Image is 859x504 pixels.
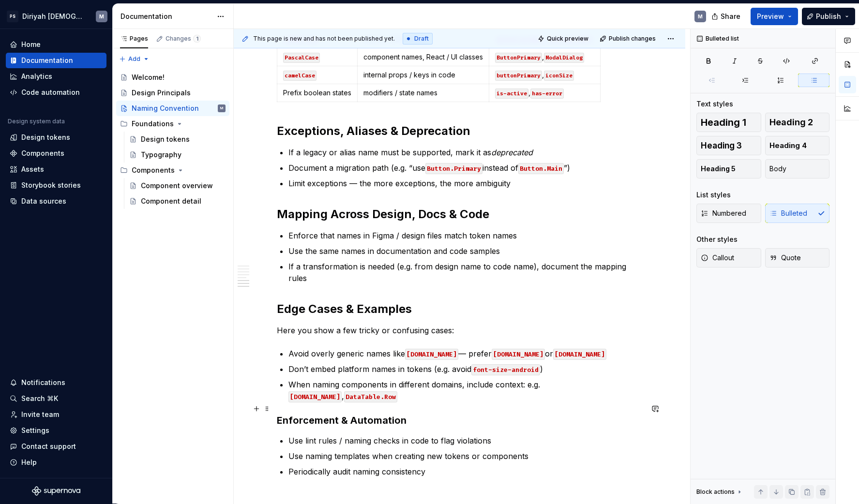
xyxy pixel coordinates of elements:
[283,71,316,81] code: camelCase
[6,439,106,454] button: Contact support
[363,52,483,62] p: component names, React / UI classes
[6,407,106,422] a: Invite team
[363,70,483,80] p: internal props / keys in code
[765,113,830,132] button: Heading 2
[288,450,643,462] p: Use naming templates when creating new tokens or components
[6,53,106,68] a: Documentation
[132,119,174,129] div: Foundations
[597,32,660,45] button: Publish changes
[6,391,106,406] button: Search ⌘K
[21,458,37,467] div: Help
[769,118,813,127] span: Heading 2
[553,349,606,360] code: [DOMAIN_NAME]
[495,53,542,63] code: ButtonPrimary
[125,132,229,147] a: Design tokens
[765,136,830,155] button: Heading 4
[21,394,58,403] div: Search ⌘K
[22,12,84,21] div: Diriyah [DEMOGRAPHIC_DATA]
[32,486,80,496] svg: Supernova Logo
[765,159,830,178] button: Body
[769,141,807,150] span: Heading 4
[141,196,201,206] div: Component detail
[21,426,49,435] div: Settings
[471,364,540,375] code: font-size-android
[701,164,736,174] span: Heading 5
[141,134,190,144] div: Design tokens
[21,72,52,81] div: Analytics
[116,85,229,101] a: Design Principals
[288,379,643,402] p: When naming components in different domains, include context: e.g. ,
[6,162,106,177] a: Assets
[283,88,351,98] p: Prefix boolean states
[116,116,229,132] div: Foundations
[7,11,18,22] div: PS
[6,423,106,438] a: Settings
[21,164,44,174] div: Assets
[288,245,643,257] p: Use the same names in documentation and code samples
[21,56,73,65] div: Documentation
[609,35,656,43] span: Publish changes
[277,124,470,138] strong: Exceptions, Aliases & Deprecation
[6,85,106,100] a: Code automation
[701,208,746,218] span: Numbered
[21,410,59,419] div: Invite team
[6,146,106,161] a: Components
[288,162,643,174] p: Document a migration path (e.g. “use instead of ”)
[132,88,191,98] div: Design Principals
[6,178,106,193] a: Storybook stories
[518,163,564,174] code: Button.Main
[6,375,106,390] button: Notifications
[696,248,761,267] button: Callout
[495,89,528,99] code: is-active
[128,55,140,63] span: Add
[288,435,643,446] p: Use lint rules / naming checks in code to flag violations
[414,35,429,43] span: Draft
[769,164,786,174] span: Body
[696,235,738,244] div: Other styles
[757,12,784,21] span: Preview
[288,261,643,284] p: If a transformation is needed (e.g. from design name to code name), document the mapping rules
[802,8,855,25] button: Publish
[495,70,594,80] p: ,
[132,104,199,113] div: Naming Convention
[2,6,110,27] button: PSDiriyah [DEMOGRAPHIC_DATA]M
[495,71,542,81] code: buttonPrimary
[132,73,165,82] div: Welcome!
[121,12,212,21] div: Documentation
[696,190,731,200] div: List styles
[696,99,733,109] div: Text styles
[701,253,734,263] span: Callout
[21,196,66,206] div: Data sources
[696,488,735,496] div: Block actions
[193,35,201,43] span: 1
[544,71,574,81] code: iconSize
[288,466,643,477] p: Periodically audit naming consistency
[141,181,213,191] div: Component overview
[125,178,229,193] a: Component overview
[288,147,643,158] p: If a legacy or alias name must be supported, mark it as
[6,193,106,209] a: Data sources
[405,349,458,360] code: [DOMAIN_NAME]
[765,248,830,267] button: Quote
[99,13,104,20] div: M
[751,8,798,25] button: Preview
[288,178,643,189] p: Limit exceptions — the more exceptions, the more ambiguity
[495,88,594,98] p: ,
[253,35,395,43] span: This page is new and has not been published yet.
[288,391,342,402] code: [DOMAIN_NAME]
[283,53,320,63] code: PascalCase
[116,101,229,116] a: Naming ConventionM
[21,148,64,158] div: Components
[769,253,801,263] span: Quote
[696,136,761,155] button: Heading 3
[707,8,747,25] button: Share
[425,163,482,174] code: Button.Primary
[21,88,80,97] div: Code automation
[696,204,761,223] button: Numbered
[125,147,229,163] a: Typography
[21,180,81,190] div: Storybook stories
[6,455,106,470] button: Help
[116,163,229,178] div: Components
[544,53,584,63] code: ModalDialog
